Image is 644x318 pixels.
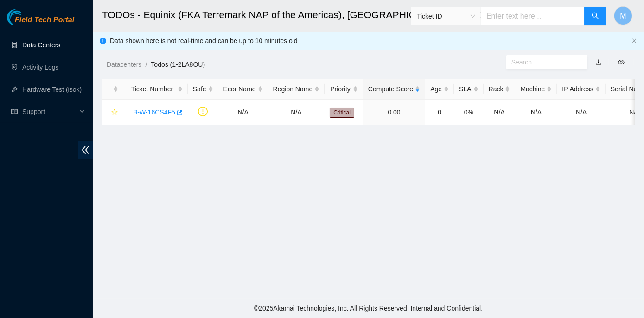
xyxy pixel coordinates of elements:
button: search [584,7,606,25]
td: N/A [484,100,516,125]
td: N/A [557,100,605,125]
span: Support [22,102,77,121]
span: read [11,108,18,115]
button: download [588,55,609,70]
span: eye [618,59,625,65]
input: Enter text here... [481,7,585,25]
td: 0% [454,100,483,125]
a: Datacenters [107,61,141,68]
a: Todos (1-2LA8OU) [151,61,205,68]
a: Data Centers [22,41,60,49]
td: N/A [218,100,268,125]
span: search [592,12,599,21]
footer: © 2025 Akamai Technologies, Inc. All Rights Reserved. Internal and Confidential. [93,299,644,318]
span: double-left [78,141,93,159]
td: N/A [268,100,325,125]
a: Akamai TechnologiesField Tech Portal [7,17,74,29]
input: Search [511,57,575,67]
button: close [631,38,637,44]
td: 0.00 [363,100,425,125]
a: B-W-16CS4F5 [133,108,175,116]
a: Activity Logs [22,64,59,71]
span: M [620,10,626,22]
a: download [595,58,602,66]
span: close [631,38,637,44]
a: Hardware Test (isok) [22,86,82,93]
button: star [107,105,118,120]
td: 0 [425,100,454,125]
span: star [111,109,118,116]
span: / [145,61,147,68]
button: M [614,6,632,25]
td: N/A [515,100,557,125]
span: Field Tech Portal [15,16,74,25]
span: Critical [330,108,354,118]
span: exclamation-circle [198,107,208,116]
img: Akamai Technologies [7,9,47,25]
span: Ticket ID [417,9,475,23]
